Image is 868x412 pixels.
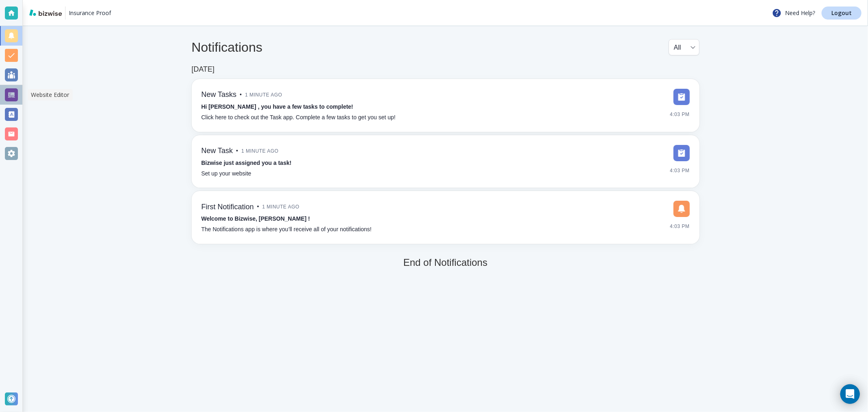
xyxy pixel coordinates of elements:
strong: Hi [PERSON_NAME] , you have a few tasks to complete! [201,103,353,110]
a: First Notification•1 minute agoWelcome to Bizwise, [PERSON_NAME] !The Notifications app is where ... [192,191,700,244]
div: Open Intercom Messenger [840,384,860,404]
strong: Bizwise just assigned you a task! [201,160,292,166]
span: 1 minute ago [241,145,278,157]
a: New Task•1 minute agoBizwise just assigned you a task!Set up your website4:03 PM [192,135,700,188]
span: 4:03 PM [670,220,689,232]
p: Need Help? [772,8,815,18]
p: The Notifications app is where you’ll receive all of your notifications! [201,225,372,234]
span: 1 minute ago [245,89,282,101]
a: Insurance Proof [69,7,111,20]
img: DashboardSidebarNotification.svg [673,201,690,217]
h6: First Notification [201,203,254,212]
p: Logout [831,10,852,16]
a: New Tasks•1 minute agoHi [PERSON_NAME] , you have a few tasks to complete!Click here to check out... [192,79,700,132]
h5: End of Notifications [403,257,488,269]
h6: New Tasks [201,90,237,99]
p: Insurance Proof [69,9,111,17]
h6: [DATE] [192,65,215,74]
span: 4:03 PM [670,108,689,121]
p: • [236,147,238,156]
p: • [240,90,242,99]
div: All [674,39,694,55]
span: 1 minute ago [262,201,299,213]
p: Website Editor [31,91,69,99]
h4: Notifications [192,39,262,55]
span: 4:03 PM [670,164,689,177]
h6: New Task [201,147,233,156]
p: • [257,202,259,211]
img: DashboardSidebarTasks.svg [673,89,690,105]
strong: Welcome to Bizwise, [PERSON_NAME] ! [201,215,310,222]
img: bizwise [29,9,62,16]
p: Set up your website [201,169,251,178]
p: Click here to check out the Task app. Complete a few tasks to get you set up! [201,113,396,122]
img: DashboardSidebarTasks.svg [673,145,690,161]
a: Logout [822,7,861,20]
